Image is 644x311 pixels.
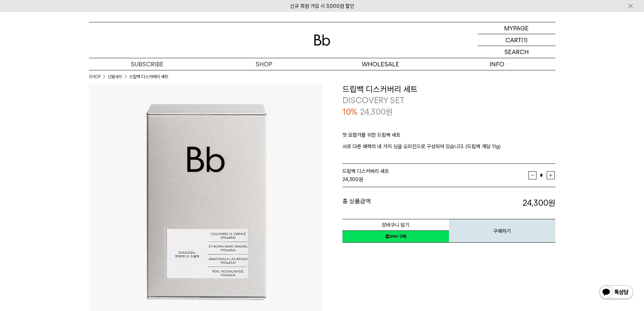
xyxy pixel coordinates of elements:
a: SUBSCRIBE [89,58,206,70]
button: 감소 [528,171,536,179]
dt: 총 상품금액 [342,197,449,209]
p: INFO [439,58,555,70]
button: 증가 [547,171,555,179]
strong: 24,300 [523,198,555,208]
img: 로고 [314,35,330,46]
a: SHOP [89,73,101,80]
p: MYPAGE [504,22,529,34]
p: 10% [342,106,357,118]
p: (1) [521,34,528,46]
p: WHOLESALE [322,58,439,70]
a: SHOP [206,58,322,70]
a: CART (1) [478,34,555,46]
span: 원 [386,107,393,117]
button: 구매하기 [449,219,555,243]
p: 24,300 [360,106,393,118]
p: DISCOVERY SET [342,95,555,106]
p: SEARCH [504,46,529,58]
a: 신규 회원 가입 시 3,000원 할인 [290,3,354,9]
a: 새창 [342,230,449,243]
p: CART [505,34,521,46]
img: 카카오톡 채널 1:1 채팅 버튼 [599,285,634,301]
p: 서로 다른 매력의 네 가지 싱글 오리진으로 구성되어 있습니다. (드립백 개당 11g) [342,142,555,151]
p: 맛 모험가를 위한 드립백 세트 [342,131,555,142]
li: 드립백 디스커버리 세트 [129,73,168,80]
h3: 드립백 디스커버리 세트 [342,84,555,95]
strong: 24,300 [342,176,359,182]
div: 원 [342,175,528,183]
a: MYPAGE [478,22,555,34]
button: 장바구니 담기 [342,219,449,231]
a: 선물세트 [108,73,122,80]
span: 드립백 디스커버리 세트 [342,168,389,174]
b: 원 [548,198,555,208]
